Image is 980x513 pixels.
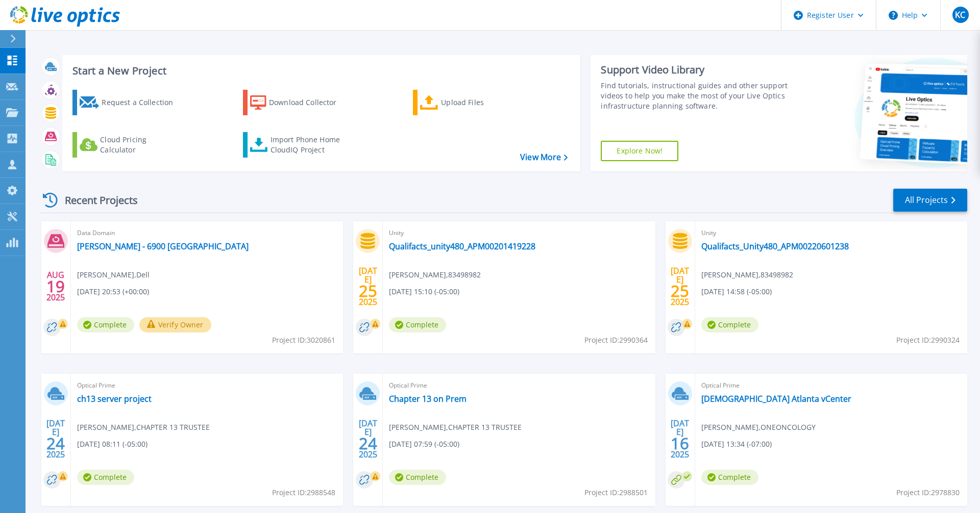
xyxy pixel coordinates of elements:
[39,188,152,213] div: Recent Projects
[701,269,793,280] span: [PERSON_NAME] , 83498982
[100,135,182,155] div: Cloud Pricing Calculator
[77,269,150,280] span: [PERSON_NAME] , Dell
[72,90,186,115] a: Request a Collection
[272,335,335,346] span: Project ID: 3020861
[670,420,690,457] div: [DATE] 2025
[243,90,357,115] a: Download Collector
[46,268,65,305] div: AUG 2025
[701,380,961,391] span: Optical Prime
[701,241,849,251] a: Qualifacts_Unity480_APM00220601238
[520,152,568,162] a: View More
[671,287,689,295] span: 25
[671,439,689,448] span: 16
[701,439,772,450] span: [DATE] 13:34 (-07:00)
[701,422,816,433] span: [PERSON_NAME] , ONEONCOLOGY
[46,439,65,448] span: 24
[389,269,481,280] span: [PERSON_NAME] , 83498982
[670,268,690,305] div: [DATE] 2025
[269,92,351,113] div: Download Collector
[77,317,134,332] span: Complete
[896,335,960,346] span: Project ID: 2990324
[358,268,378,305] div: [DATE] 2025
[389,227,649,239] span: Unity
[77,470,134,485] span: Complete
[359,287,377,295] span: 25
[893,189,967,212] a: All Projects
[77,394,152,404] a: ch13 server project
[358,420,378,457] div: [DATE] 2025
[955,11,965,19] span: KC
[46,282,65,291] span: 19
[72,132,186,158] a: Cloud Pricing Calculator
[77,241,249,251] a: [PERSON_NAME] - 6900 [GEOGRAPHIC_DATA]
[389,470,446,485] span: Complete
[389,439,459,450] span: [DATE] 07:59 (-05:00)
[601,141,678,161] a: Explore Now!
[72,65,568,76] h3: Start a New Project
[701,286,772,297] span: [DATE] 14:58 (-05:00)
[701,317,758,332] span: Complete
[584,335,648,346] span: Project ID: 2990364
[272,487,335,498] span: Project ID: 2988548
[584,487,648,498] span: Project ID: 2988501
[77,227,337,239] span: Data Domain
[359,439,377,448] span: 24
[389,317,446,332] span: Complete
[271,135,350,155] div: Import Phone Home CloudIQ Project
[389,380,649,391] span: Optical Prime
[77,380,337,391] span: Optical Prime
[139,317,211,332] button: Verify Owner
[441,92,523,113] div: Upload Files
[389,394,467,404] a: Chapter 13 on Prem
[896,487,960,498] span: Project ID: 2978830
[601,63,793,76] div: Support Video Library
[413,90,527,115] a: Upload Files
[102,92,183,113] div: Request a Collection
[601,81,793,111] div: Find tutorials, instructional guides and other support videos to help you make the most of your L...
[389,241,535,251] a: Qualifacts_unity480_APM00201419228
[389,286,459,297] span: [DATE] 15:10 (-05:00)
[701,227,961,239] span: Unity
[389,422,522,433] span: [PERSON_NAME] , CHAPTER 13 TRUSTEE
[701,470,758,485] span: Complete
[77,286,149,297] span: [DATE] 20:53 (+00:00)
[701,394,851,404] a: [DEMOGRAPHIC_DATA] Atlanta vCenter
[46,420,65,457] div: [DATE] 2025
[77,439,148,450] span: [DATE] 08:11 (-05:00)
[77,422,210,433] span: [PERSON_NAME] , CHAPTER 13 TRUSTEE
